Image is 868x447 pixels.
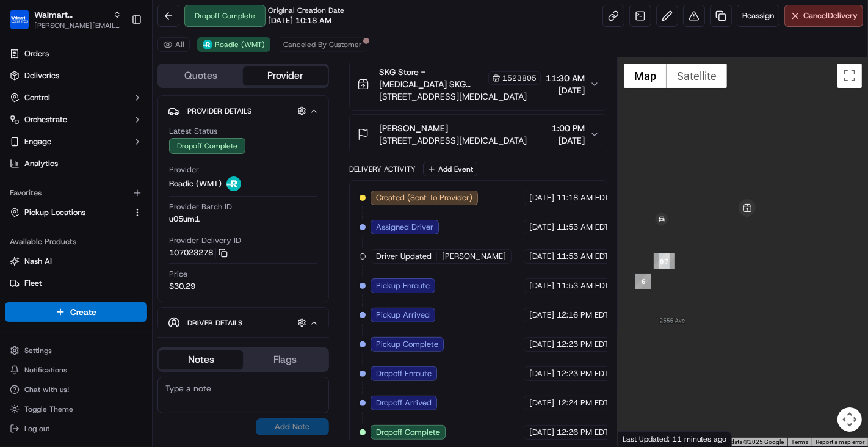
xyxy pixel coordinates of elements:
[624,64,667,88] button: Show street map
[621,431,661,446] img: Google
[189,156,222,170] button: See all
[557,398,609,409] span: 12:24 PM EDT
[197,37,270,52] button: Roadie (WMT)
[5,66,147,85] a: Deliveries
[784,5,863,27] button: CancelDelivery
[5,252,147,271] button: Nash AI
[654,253,670,269] div: 8
[350,59,607,110] button: SKG Store - [MEDICAL_DATA] SKG Store - [MEDICAL_DATA]1523805[STREET_ADDRESS][MEDICAL_DATA]11:30 A...
[5,381,147,398] button: Chat with us!
[98,267,201,289] a: 💻API Documentation
[86,302,148,311] a: Powered byPylon
[5,5,126,34] button: Walmart LocalFindsWalmart LocalFinds[PERSON_NAME][EMAIL_ADDRESS][PERSON_NAME][DOMAIN_NAME]
[12,177,32,197] img: Grace Nketiah
[115,272,196,285] span: API Documentation
[169,269,187,280] span: Price
[169,281,195,292] span: $30.29
[26,116,48,138] img: 8571987876998_91fb9ceb93ad5c398215_72.jpg
[442,251,506,262] span: [PERSON_NAME]
[791,438,808,445] a: Terms (opens in new tab)
[283,40,362,49] span: Canceled By Customer
[32,78,220,91] input: Got a question? Start typing here...
[376,222,433,233] span: Assigned Driver
[837,64,862,88] button: Toggle fullscreen view
[10,256,142,267] a: Nash AI
[635,274,651,289] div: 6
[268,15,331,26] span: [DATE] 10:18 AM
[55,128,168,138] div: We're available if you need us!
[24,48,49,59] span: Orders
[268,5,344,15] span: Original Creation Date
[529,192,554,203] span: [DATE]
[5,154,147,173] a: Analytics
[557,251,609,262] span: 11:53 AM EDT
[502,73,537,83] span: 1523805
[5,88,147,107] button: Control
[187,318,242,328] span: Driver Details
[157,37,190,52] button: All
[742,10,774,21] span: Reassign
[717,438,784,445] span: Map data ©2025 Google
[168,101,319,121] button: Provider Details
[159,350,243,369] button: Notes
[12,116,34,138] img: 1736555255976-a54dd68f-1ca7-489b-9aae-adbdc363a1c4
[557,339,609,350] span: 12:23 PM EDT
[168,313,319,333] button: Driver Details
[5,420,147,437] button: Log out
[169,126,217,137] span: Latest Status
[10,278,142,289] a: Fleet
[618,431,732,446] div: Last Updated: 11 minutes ago
[379,90,541,103] span: [STREET_ADDRESS][MEDICAL_DATA]
[350,115,607,154] button: [PERSON_NAME][STREET_ADDRESS][MEDICAL_DATA]1:00 PM[DATE]
[187,106,251,116] span: Provider Details
[376,310,430,321] span: Pickup Arrived
[243,350,327,369] button: Flags
[34,21,121,31] span: [PERSON_NAME][EMAIL_ADDRESS][PERSON_NAME][DOMAIN_NAME]
[5,232,147,252] div: Available Products
[529,222,554,233] span: [DATE]
[423,162,477,176] button: Add Event
[529,398,554,409] span: [DATE]
[70,306,96,318] span: Create
[12,48,222,68] p: Welcome 👋
[24,70,59,81] span: Deliveries
[379,122,448,134] span: [PERSON_NAME]
[5,44,147,64] a: Orders
[101,189,106,198] span: •
[376,368,432,379] span: Dropoff Enroute
[552,122,585,134] span: 1:00 PM
[169,164,199,175] span: Provider
[529,339,554,350] span: [DATE]
[38,189,99,198] span: [PERSON_NAME]
[376,280,430,291] span: Pickup Enroute
[376,427,440,438] span: Dropoff Complete
[24,189,34,199] img: 1736555255976-a54dd68f-1ca7-489b-9aae-adbdc363a1c4
[208,120,222,134] button: Start new chat
[12,274,22,283] div: 📗
[7,267,98,289] a: 📗Knowledge Base
[557,427,609,438] span: 12:26 PM EDT
[10,10,29,29] img: Walmart LocalFinds
[379,66,486,90] span: SKG Store - [MEDICAL_DATA] SKG Store - [MEDICAL_DATA]
[215,40,265,49] span: Roadie (WMT)
[529,280,554,291] span: [DATE]
[529,427,554,438] span: [DATE]
[24,158,58,169] span: Analytics
[552,134,585,147] span: [DATE]
[24,385,69,394] span: Chat with us!
[24,424,49,434] span: Log out
[24,404,73,414] span: Toggle Theme
[10,207,128,218] a: Pickup Locations
[529,251,554,262] span: [DATE]
[203,40,212,49] img: roadie-logo-v2.jpg
[12,12,37,36] img: Nash
[12,158,82,168] div: Past conversations
[169,235,241,246] span: Provider Delivery ID
[159,66,243,85] button: Quotes
[621,431,661,446] a: Open this area in Google Maps (opens a new window)
[5,203,147,222] button: Pickup Locations
[24,278,42,289] span: Fleet
[5,401,147,418] button: Toggle Theme
[5,362,147,379] button: Notifications
[243,66,327,85] button: Provider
